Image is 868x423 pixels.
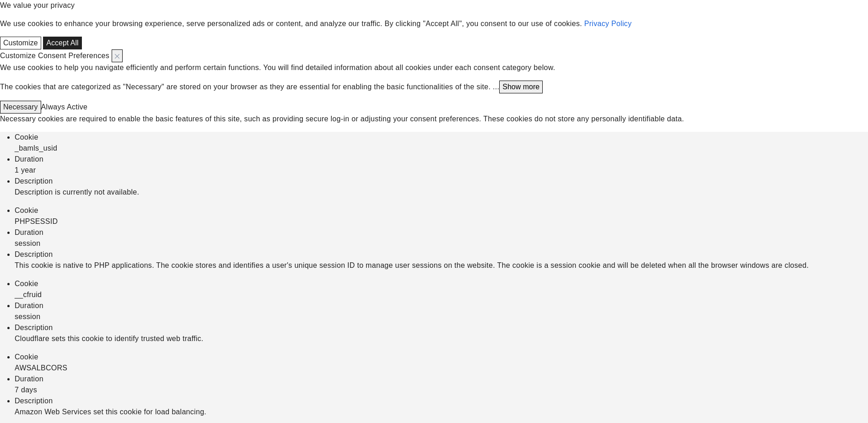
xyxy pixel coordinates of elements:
div: 1 year [15,165,868,176]
span: Always Active [41,103,88,111]
button: Show more [499,81,543,93]
div: PHPSESSID [15,216,868,227]
div: Cloudflare sets this cookie to identify trusted web traffic. [15,333,868,344]
div: Cookie [15,352,868,363]
div: _bamls_usid [15,143,868,154]
div: Description [15,396,868,407]
button: Accept All [43,37,81,49]
div: This cookie is native to PHP applications. The cookie stores and identifies a user's unique sessi... [15,260,868,271]
div: Duration [15,154,868,165]
div: session [15,311,868,322]
div: Description [15,249,868,260]
div: Description [15,322,868,333]
div: Description is currently not available. [15,187,868,198]
div: session [15,238,868,249]
div: Cookie [15,205,868,216]
div: 7 days [15,385,868,396]
div: Amazon Web Services set this cookie for load balancing. [15,407,868,418]
div: AWSALBCORS [15,363,868,374]
div: Description [15,176,868,187]
img: Close [115,54,119,59]
div: Duration [15,227,868,238]
a: Privacy Policy [584,20,632,27]
div: Cookie [15,278,868,289]
div: Duration [15,374,868,385]
div: Duration [15,300,868,311]
div: __cfruid [15,289,868,300]
div: Cookie [15,132,868,143]
button: Close [112,49,123,62]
